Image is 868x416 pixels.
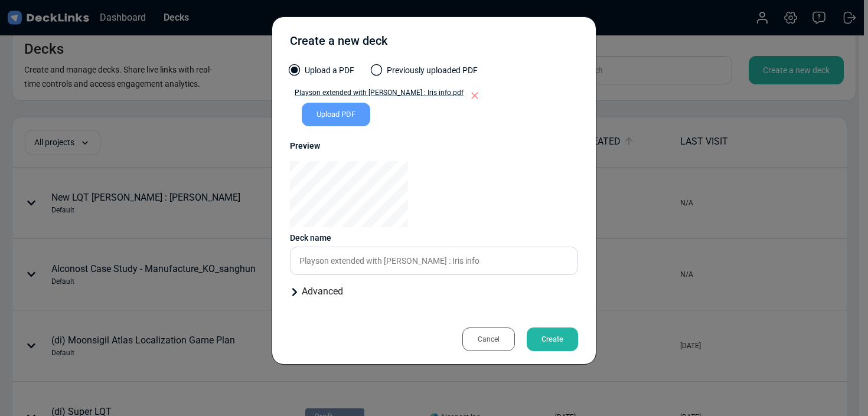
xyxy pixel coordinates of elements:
[290,247,578,275] input: Enter a name
[302,103,370,126] div: Upload PDF
[290,32,387,55] div: Create a new deck
[527,327,578,351] div: Create
[462,327,515,351] div: Cancel
[290,284,578,299] div: Advanced
[290,87,464,103] a: Playson extended with [PERSON_NAME] : Iris info.pdf
[290,140,578,152] div: Preview
[372,64,478,83] label: Previously uploaded PDF
[290,232,578,244] div: Deck name
[290,64,354,83] label: Upload a PDF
